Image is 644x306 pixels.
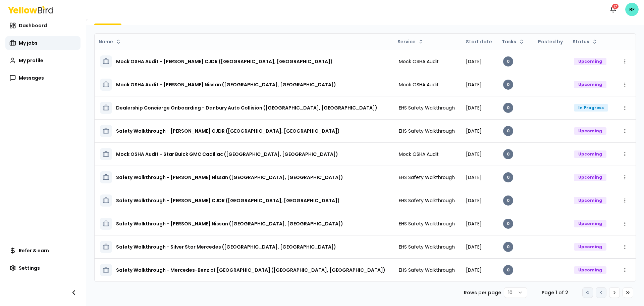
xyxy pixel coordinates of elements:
span: [DATE] [466,58,482,65]
div: Upcoming [574,197,606,204]
a: My jobs [5,36,80,50]
h3: Safety Walkthrough - [PERSON_NAME] CJDR ([GEOGRAPHIC_DATA], [GEOGRAPHIC_DATA]) [116,194,340,207]
span: [DATE] [466,174,482,181]
span: [DATE] [466,128,482,134]
div: 0 [503,172,513,182]
div: Upcoming [574,127,606,135]
button: Name [96,36,124,47]
h3: Safety Walkthrough - Mercedes-Benz of [GEOGRAPHIC_DATA] ([GEOGRAPHIC_DATA], [GEOGRAPHIC_DATA]) [116,264,385,276]
span: [DATE] [466,220,482,227]
div: 0 [503,195,513,206]
span: Mock OSHA Audit [399,151,439,158]
th: Start date [461,34,498,50]
div: Upcoming [574,220,606,227]
a: Dashboard [5,19,80,32]
div: 0 [503,80,513,90]
a: My profile [5,54,80,67]
div: Upcoming [574,266,606,274]
div: 0 [503,242,513,252]
button: 17 [606,3,620,16]
h3: Safety Walkthrough - Silver Star Mercedes ([GEOGRAPHIC_DATA], [GEOGRAPHIC_DATA]) [116,241,336,253]
h3: Dealership Concierge Onboarding - Danbury Auto Collision ([GEOGRAPHIC_DATA], [GEOGRAPHIC_DATA]) [116,102,377,114]
h3: Safety Walkthrough - [PERSON_NAME] Nissan ([GEOGRAPHIC_DATA], [GEOGRAPHIC_DATA]) [116,171,343,183]
div: Upcoming [574,58,606,65]
h3: Mock OSHA Audit - [PERSON_NAME] CJDR ([GEOGRAPHIC_DATA], [GEOGRAPHIC_DATA]) [116,55,333,68]
div: 0 [503,219,513,229]
div: In Progress [574,104,608,112]
span: [DATE] [466,104,482,111]
div: Upcoming [574,243,606,251]
span: Messages [19,75,44,81]
span: Refer & earn [19,247,49,254]
h3: Safety Walkthrough - [PERSON_NAME] CJDR ([GEOGRAPHIC_DATA], [GEOGRAPHIC_DATA]) [116,125,340,137]
div: 0 [503,126,513,136]
span: Name [99,38,113,45]
h3: Mock OSHA Audit - [PERSON_NAME] Nissan ([GEOGRAPHIC_DATA], [GEOGRAPHIC_DATA]) [116,79,336,91]
div: 0 [503,265,513,275]
th: Posted by [533,34,569,50]
div: 0 [503,103,513,113]
div: 0 [503,149,513,159]
div: 0 [503,56,513,67]
div: Upcoming [574,81,606,88]
span: Settings [19,265,40,271]
span: Status [573,38,589,45]
span: My jobs [19,40,38,46]
span: Mock OSHA Audit [399,81,439,88]
span: EHS Safety Walkthrough [399,197,455,204]
h3: Safety Walkthrough - [PERSON_NAME] Nissan ([GEOGRAPHIC_DATA], [GEOGRAPHIC_DATA]) [116,218,343,230]
a: Refer & earn [5,244,80,257]
span: EHS Safety Walkthrough [399,174,455,181]
button: Tasks [499,36,527,47]
p: Rows per page [464,289,501,296]
span: EHS Safety Walkthrough [399,104,455,111]
a: Messages [5,71,80,85]
span: [DATE] [466,151,482,158]
span: Tasks [502,38,516,45]
span: [DATE] [466,244,482,250]
a: Settings [5,261,80,275]
span: Dashboard [19,22,47,29]
h3: Mock OSHA Audit - Star Buick GMC Cadillac ([GEOGRAPHIC_DATA], [GEOGRAPHIC_DATA]) [116,148,338,160]
span: [DATE] [466,81,482,88]
span: [DATE] [466,267,482,273]
span: My profile [19,57,43,64]
span: Mock OSHA Audit [399,58,439,65]
span: Service [397,38,416,45]
span: EHS Safety Walkthrough [399,128,455,134]
span: EHS Safety Walkthrough [399,267,455,273]
button: Service [395,36,426,47]
div: Page 1 of 2 [538,289,572,296]
span: [DATE] [466,197,482,204]
span: EHS Safety Walkthrough [399,220,455,227]
button: Status [570,36,600,47]
div: 17 [611,3,619,9]
span: RF [625,3,639,16]
div: Upcoming [574,150,606,158]
span: EHS Safety Walkthrough [399,244,455,250]
div: Upcoming [574,174,606,181]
